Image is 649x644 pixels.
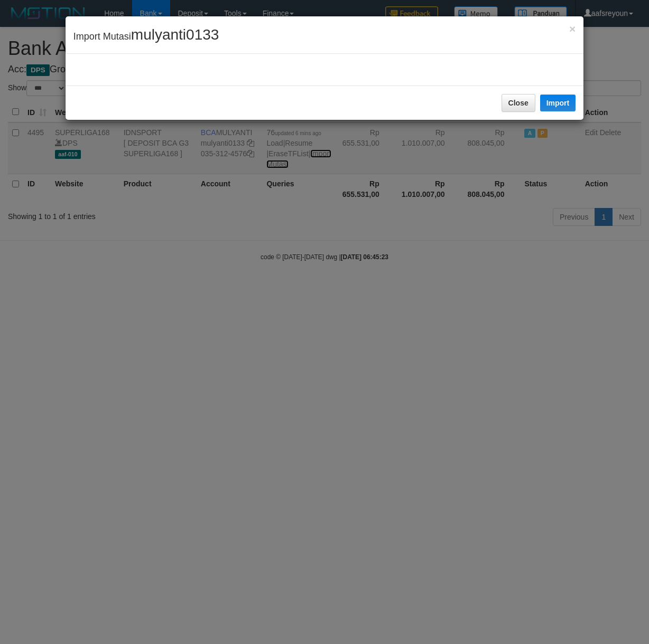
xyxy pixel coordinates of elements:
[502,94,535,112] button: Close
[540,94,576,111] button: Import
[131,26,219,43] span: mulyanti0133
[73,31,219,42] span: Import Mutasi
[569,23,576,35] span: ×
[569,23,576,34] button: Close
